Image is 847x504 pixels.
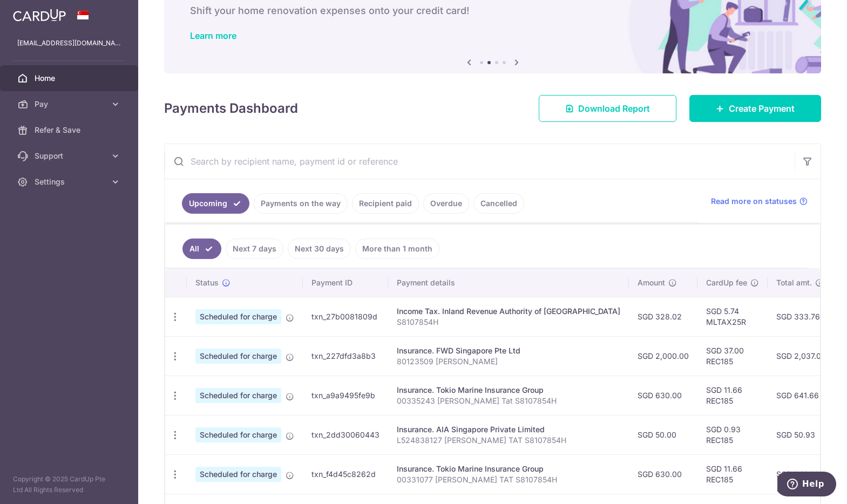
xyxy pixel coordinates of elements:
[190,30,236,41] a: Learn more
[355,239,439,259] a: More than 1 month
[388,269,629,297] th: Payment details
[629,454,697,494] td: SGD 630.00
[539,95,676,122] a: Download Report
[397,435,620,446] p: L524838127 [PERSON_NAME] TAT S8107854H
[303,336,388,376] td: txn_227dfd3a8b3
[303,376,388,415] td: txn_a9a9495fe9b
[768,297,835,336] td: SGD 333.76
[397,356,620,367] p: 80123509 [PERSON_NAME]
[397,424,620,435] div: Insurance. AIA Singapore Private Limited
[303,269,388,297] th: Payment ID
[35,99,106,110] span: Pay
[697,297,768,336] td: SGD 5.74 MLTAX25R
[195,427,281,442] span: Scheduled for charge
[423,193,469,214] a: Overdue
[697,336,768,376] td: SGD 37.00 REC185
[397,306,620,317] div: Income Tax. Inland Revenue Authority of [GEOGRAPHIC_DATA]
[629,376,697,415] td: SGD 630.00
[777,472,836,499] iframe: Opens a widget where you can find more information
[629,415,697,454] td: SGD 50.00
[226,239,283,259] a: Next 7 days
[768,376,835,415] td: SGD 641.66
[473,193,524,214] a: Cancelled
[578,102,650,115] span: Download Report
[706,277,747,288] span: CardUp fee
[303,297,388,336] td: txn_27b0081809d
[729,102,795,115] span: Create Payment
[397,464,620,474] div: Insurance. Tokio Marine Insurance Group
[35,176,106,187] span: Settings
[195,277,219,288] span: Status
[697,454,768,494] td: SGD 11.66 REC185
[254,193,348,214] a: Payments on the way
[768,454,835,494] td: SGD 641.66
[629,297,697,336] td: SGD 328.02
[182,193,249,214] a: Upcoming
[397,474,620,485] p: 00331077 [PERSON_NAME] TAT S8107854H
[13,9,66,22] img: CardUp
[397,317,620,328] p: S8107854H
[182,239,221,259] a: All
[697,415,768,454] td: SGD 0.93 REC185
[190,4,795,17] h6: Shift your home renovation expenses onto your credit card!
[195,388,281,403] span: Scheduled for charge
[711,196,808,207] a: Read more on statuses
[768,336,835,376] td: SGD 2,037.00
[638,277,665,288] span: Amount
[397,345,620,356] div: Insurance. FWD Singapore Pte Ltd
[17,38,121,49] p: [EMAIL_ADDRESS][DOMAIN_NAME]
[195,349,281,364] span: Scheduled for charge
[689,95,821,122] a: Create Payment
[397,385,620,396] div: Insurance. Tokio Marine Insurance Group
[352,193,419,214] a: Recipient paid
[35,73,106,84] span: Home
[195,467,281,482] span: Scheduled for charge
[288,239,351,259] a: Next 30 days
[303,454,388,494] td: txn_f4d45c8262d
[164,99,298,118] h4: Payments Dashboard
[768,415,835,454] td: SGD 50.93
[397,396,620,406] p: 00335243 [PERSON_NAME] Tat S8107854H
[711,196,797,207] span: Read more on statuses
[776,277,812,288] span: Total amt.
[165,144,795,179] input: Search by recipient name, payment id or reference
[195,309,281,324] span: Scheduled for charge
[303,415,388,454] td: txn_2dd30060443
[697,376,768,415] td: SGD 11.66 REC185
[35,125,106,135] span: Refer & Save
[629,336,697,376] td: SGD 2,000.00
[35,151,106,161] span: Support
